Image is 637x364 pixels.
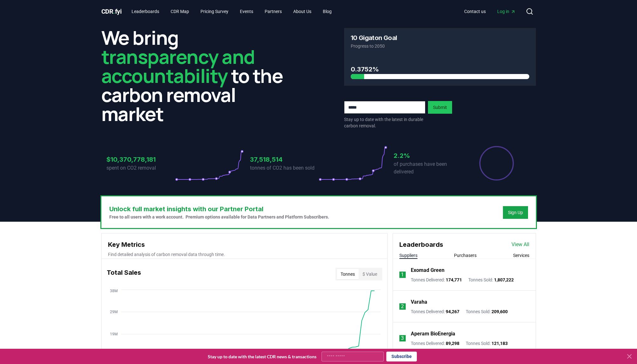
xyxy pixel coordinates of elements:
span: . [113,8,115,15]
button: Suppliers [399,252,417,259]
a: View All [512,241,529,248]
span: 209,600 [491,309,508,314]
nav: Main [126,6,337,17]
p: Tonnes Delivered : [411,277,462,283]
p: Tonnes Sold : [466,340,508,347]
span: 1,807,222 [494,277,514,282]
a: Varaha [411,298,427,306]
h3: 0.3752% [351,64,529,74]
p: Tonnes Delivered : [411,308,459,315]
p: 2 [401,303,404,310]
h3: $10,370,778,181 [106,155,175,164]
button: Tonnes [337,269,359,279]
tspan: 38M [110,289,118,293]
button: Submit [428,101,452,114]
span: Log in [497,8,516,15]
span: 174,771 [446,277,462,282]
div: Percentage of sales delivered [479,145,514,181]
button: Services [513,252,529,259]
p: Tonnes Sold : [468,277,514,283]
p: tonnes of CO2 has been sold [250,164,319,172]
span: 121,183 [491,341,508,346]
h2: We bring to the carbon removal market [101,28,293,123]
a: Partners [260,6,287,17]
a: Events [235,6,258,17]
h3: 37,518,514 [250,155,319,164]
span: 89,298 [446,341,459,346]
a: Sign Up [508,209,523,216]
span: 94,267 [446,309,459,314]
p: Stay up to date with the latest in durable carbon removal. [344,116,425,129]
h3: 2.2% [394,151,462,160]
p: Find detailed analysis of carbon removal data through time. [108,251,381,258]
p: Tonnes Sold : [466,308,508,315]
p: of purchases have been delivered [394,160,462,176]
a: Pricing Survey [195,6,234,17]
span: CDR fyi [101,8,122,15]
p: 3 [401,334,404,342]
a: Blog [318,6,337,17]
button: Purchasers [454,252,477,259]
button: Sign Up [503,206,528,219]
h3: Total Sales [107,268,141,280]
p: spent on CO2 removal [106,164,175,172]
a: Contact us [459,6,491,17]
h3: Unlock full market insights with our Partner Portal [109,204,329,214]
tspan: 29M [110,310,118,314]
p: 1 [401,271,404,279]
a: CDR.fyi [101,7,122,16]
p: Tonnes Delivered : [411,340,459,347]
a: Exomad Green [411,266,444,274]
tspan: 19M [110,332,118,336]
a: Aperam BioEnergia [411,330,455,338]
nav: Main [459,6,521,17]
a: Leaderboards [126,6,164,17]
a: Log in [492,6,521,17]
h3: Leaderboards [399,240,443,249]
p: Free to all users with a work account. Premium options available for Data Partners and Platform S... [109,214,329,220]
a: About Us [288,6,316,17]
button: $ Value [359,269,381,279]
span: transparency and accountability [101,44,255,89]
p: Progress to 2050 [351,43,529,49]
h3: Key Metrics [108,240,381,249]
a: CDR Map [166,6,194,17]
h3: 10 Gigaton Goal [351,35,397,41]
